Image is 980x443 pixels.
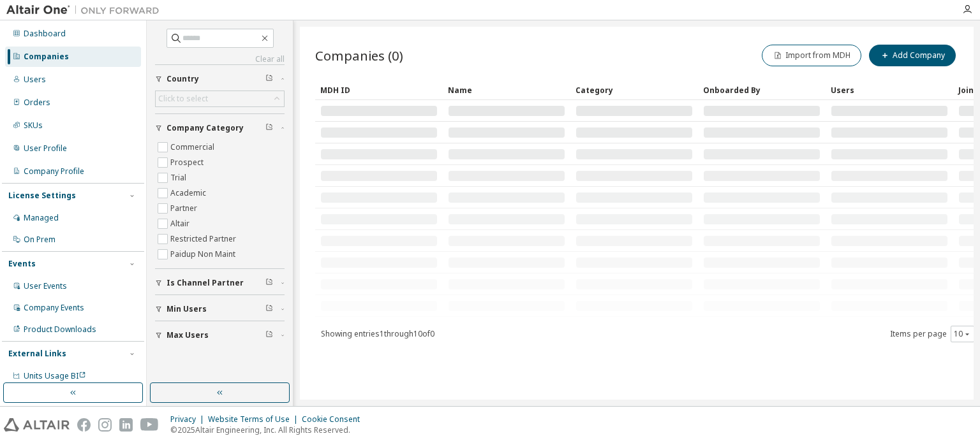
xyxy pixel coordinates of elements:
span: Clear filter [265,123,273,133]
button: Add Company [869,45,956,66]
div: Users [831,80,948,100]
img: facebook.svg [77,418,91,432]
span: Max Users [167,330,209,340]
div: Category [575,80,693,100]
span: Units Usage BI [24,370,86,381]
div: Product Downloads [24,324,96,335]
div: Privacy [170,414,208,425]
label: Academic [170,185,209,201]
img: altair_logo.svg [4,418,70,432]
div: User Events [24,281,67,291]
label: Restricted Partner [170,231,239,247]
div: Website Terms of Use [208,414,302,425]
div: Events [8,259,36,269]
div: On Prem [24,235,56,245]
div: Click to select [156,91,284,106]
span: Min Users [167,304,207,314]
img: youtube.svg [140,418,159,432]
span: Companies (0) [315,47,403,64]
span: Clear filter [265,278,273,288]
button: Country [155,65,285,93]
label: Commercial [170,140,217,155]
div: MDH ID [320,80,438,100]
label: Trial [170,170,189,185]
label: Prospect [170,155,206,170]
div: Company Profile [24,166,84,177]
div: Name [448,80,565,100]
button: Import from MDH [762,45,861,66]
img: Altair One [6,4,166,17]
span: Clear filter [265,304,273,314]
label: Altair [170,216,192,231]
div: SKUs [24,120,43,131]
img: linkedin.svg [119,418,133,432]
div: Onboarded By [703,80,820,100]
div: External Links [8,349,66,359]
div: Dashboard [24,29,66,39]
button: Min Users [155,295,285,323]
span: Clear filter [265,330,273,340]
div: Cookie Consent [302,414,367,425]
img: instagram.svg [98,418,112,432]
button: Company Category [155,114,285,142]
span: Clear filter [265,74,273,84]
div: Companies [24,52,69,62]
span: Country [167,74,199,84]
div: License Settings [8,191,76,201]
label: Partner [170,201,200,216]
div: Managed [24,213,59,223]
label: Paidup Non Maint [170,247,238,262]
button: Is Channel Partner [155,269,285,297]
span: Showing entries 1 through 10 of 0 [321,328,434,339]
span: Items per page [890,326,974,342]
a: Clear all [155,54,285,64]
button: 10 [954,329,971,339]
div: Company Events [24,303,84,313]
div: Click to select [158,94,208,104]
span: Company Category [167,123,244,133]
div: User Profile [24,143,67,154]
div: Orders [24,98,50,108]
button: Max Users [155,321,285,349]
div: Users [24,75,46,85]
p: © 2025 Altair Engineering, Inc. All Rights Reserved. [170,425,367,435]
span: Is Channel Partner [167,278,244,288]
